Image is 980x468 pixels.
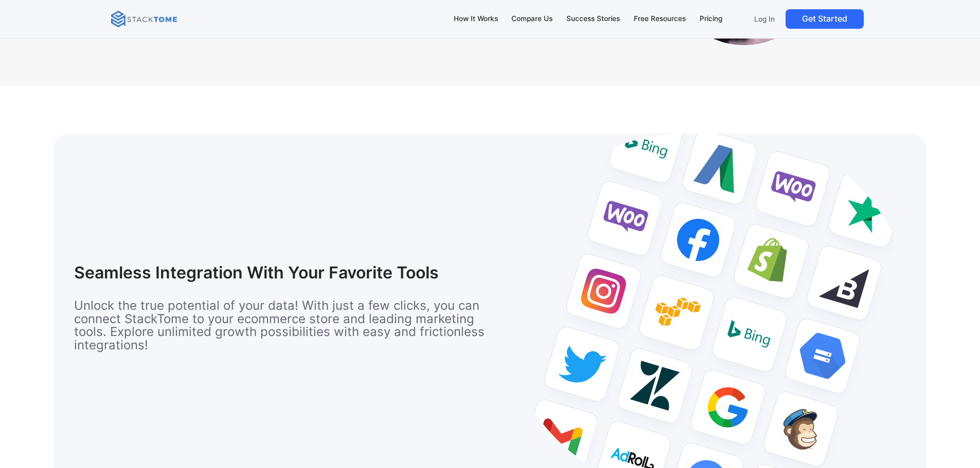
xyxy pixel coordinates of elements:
a: Compare Us [507,8,558,30]
a: Free Resources [629,8,690,30]
a: Success Stories [562,8,625,30]
div: Free Resources [634,13,686,25]
p: Unlock the true potential of your data! With just a few clicks, you can connect StackTome to your... [74,299,493,351]
div: Compare Us [511,13,553,25]
div: Pricing [700,13,722,25]
div: Success Stories [566,13,620,25]
a: Get Started [786,9,864,29]
h1: Seamless Integration With Your Favorite Tools [74,263,462,283]
a: Pricing [694,8,727,30]
div: How It Works [454,13,498,25]
a: Log In [747,9,781,29]
p: Log In [754,14,775,24]
a: How It Works [449,8,503,30]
